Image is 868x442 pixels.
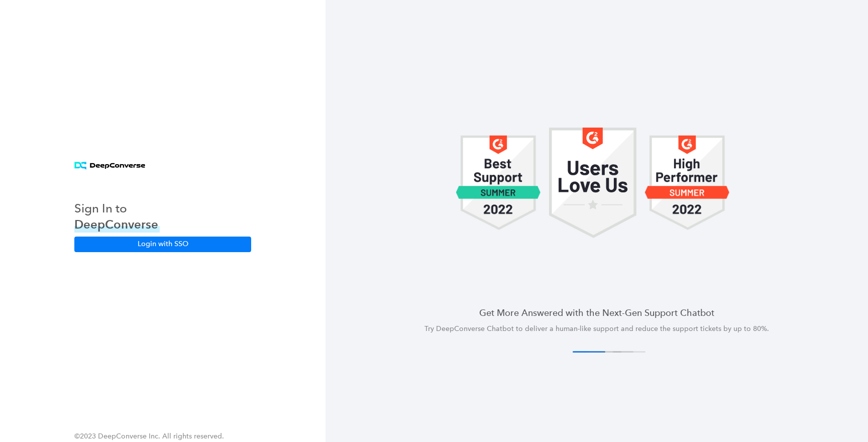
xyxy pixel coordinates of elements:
button: 2 [589,351,621,353]
img: carousel 1 [644,128,729,238]
span: ©2023 DeepConverse Inc. All rights reserved. [74,432,224,440]
h3: Sign In to [74,200,160,216]
button: Login with SSO [74,237,251,252]
img: carousel 1 [456,128,540,238]
h4: Get More Answered with the Next-Gen Support Chatbot [350,306,844,319]
h3: DeepConverse [74,216,160,233]
img: horizontal logo [74,162,145,170]
button: 4 [613,351,645,353]
button: 1 [573,351,605,353]
img: carousel 1 [549,128,637,238]
button: 3 [601,351,633,353]
span: Try DeepConverse Chatbot to deliver a human-like support and reduce the support tickets by up to ... [424,324,769,333]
